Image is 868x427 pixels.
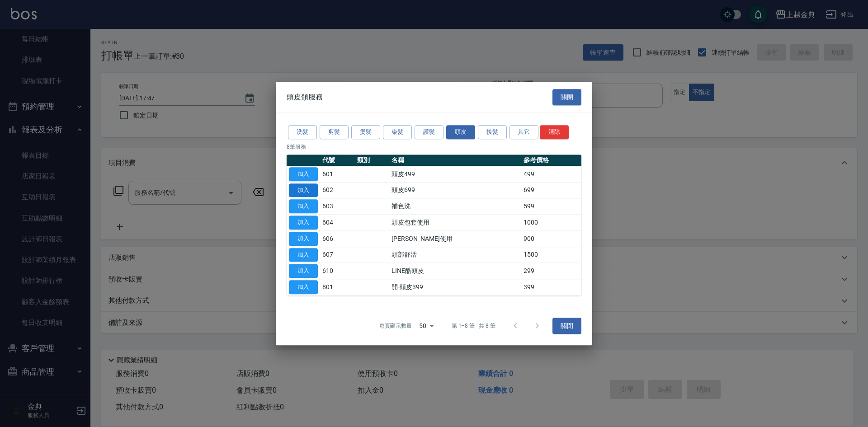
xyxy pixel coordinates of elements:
[521,155,581,166] th: 參考價格
[389,182,521,198] td: 頭皮699
[521,198,581,215] td: 599
[320,155,355,166] th: 代號
[389,198,521,215] td: 補色洗
[540,125,569,139] button: 清除
[288,125,317,139] button: 洗髮
[389,166,521,183] td: 頭皮499
[521,166,581,183] td: 499
[289,248,318,262] button: 加入
[289,280,318,294] button: 加入
[289,216,318,230] button: 加入
[415,314,437,338] div: 50
[289,183,318,197] button: 加入
[415,125,443,139] button: 護髮
[320,198,355,215] td: 603
[289,200,318,214] button: 加入
[389,215,521,231] td: 頭皮包套使用
[289,167,318,181] button: 加入
[289,232,318,246] button: 加入
[320,182,355,198] td: 602
[355,155,390,166] th: 類別
[478,125,507,139] button: 接髮
[320,125,349,139] button: 剪髮
[320,215,355,231] td: 604
[289,264,318,278] button: 加入
[552,318,581,334] button: 關閉
[320,279,355,296] td: 801
[446,125,475,139] button: 頭皮
[389,279,521,296] td: 開-頭皮399
[521,182,581,198] td: 699
[521,263,581,279] td: 299
[351,125,380,139] button: 燙髮
[389,247,521,263] td: 頭部舒活
[521,279,581,296] td: 399
[383,125,412,139] button: 染髮
[389,263,521,279] td: LINE酷頭皮
[320,166,355,183] td: 601
[521,231,581,247] td: 900
[389,231,521,247] td: [PERSON_NAME]使用
[379,322,412,330] p: 每頁顯示數量
[521,247,581,263] td: 1500
[320,263,355,279] td: 610
[320,247,355,263] td: 607
[521,215,581,231] td: 1000
[287,93,323,102] span: 頭皮類服務
[320,231,355,247] td: 606
[389,155,521,166] th: 名稱
[287,143,581,151] p: 8 筆服務
[509,125,538,139] button: 其它
[552,89,581,106] button: 關閉
[452,322,495,330] p: 第 1–8 筆 共 8 筆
